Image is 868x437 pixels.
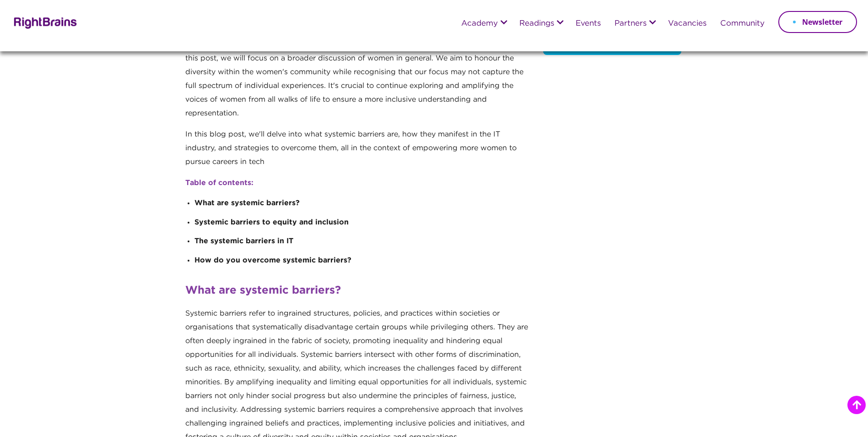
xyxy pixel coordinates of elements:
strong: Table of contents: [185,180,253,186]
a: Events [576,20,601,28]
a: Academy [461,20,498,28]
a: Partners [615,20,647,28]
a: Community [720,20,765,28]
strong: How do you overcome systemic barriers? [194,257,351,264]
strong: Systemic barriers to equity and inclusion [194,219,349,226]
strong: What are systemic barriers? [194,200,300,207]
strong: The systemic barriers in IT [194,238,293,245]
span: In this blog post, we'll delve into what systemic barriers are, how they manifest in the IT indus... [185,131,517,165]
a: Newsletter [778,11,857,33]
img: Rightbrains [11,16,77,29]
a: Vacancies [668,20,706,28]
span: What are systemic barriers? [185,285,341,295]
a: Readings [519,20,554,28]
